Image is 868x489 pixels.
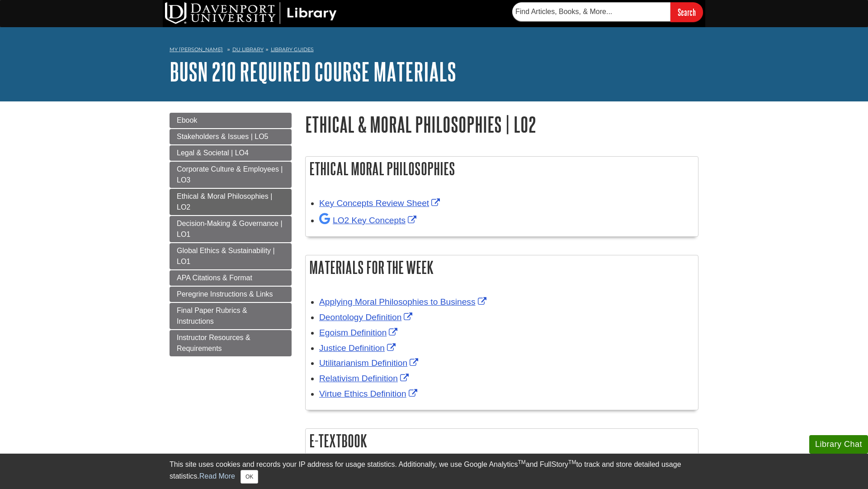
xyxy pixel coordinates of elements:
[319,358,420,368] a: Link opens in new window
[670,2,703,22] input: Search
[177,133,268,140] span: Stakeholders & Issues | LO5
[512,2,670,21] input: Find Articles, Books, & More...
[165,2,337,24] img: DU Library
[170,129,292,144] a: Stakeholders & Issues | LO5
[306,255,698,279] h2: Materials for the Week
[170,162,292,188] a: Corporate Culture & Employees | LO3
[319,343,398,353] a: Link opens in new window
[170,330,292,356] a: Instructor Resources & Requirements
[170,459,698,484] div: This site uses cookies and records your IP address for usage statistics. Additionally, we use Goo...
[170,145,292,161] a: Legal & Societal | LO4
[319,374,411,383] a: Link opens in new window
[518,459,525,465] sup: TM
[809,435,868,454] button: Library Chat
[177,149,249,157] span: Legal & Societal | LO4
[319,389,420,398] a: Link opens in new window
[170,58,456,86] a: BUSN 210 Required Course Materials
[177,274,252,282] span: APA Citations & Format
[170,243,292,269] a: Global Ethics & Sustainability | LO1
[306,157,698,181] h2: Ethical Moral Philosophies
[305,113,698,136] h1: Ethical & Moral Philosophies | LO2
[177,307,247,325] span: Final Paper Rubrics & Instructions
[170,270,292,286] a: APA Citations & Format
[177,334,250,352] span: Instructor Resources & Requirements
[306,429,698,453] h2: E-Textbook
[232,46,264,53] a: DU Library
[241,470,258,484] button: Close
[177,192,272,211] span: Ethical & Moral Philosophies | LO2
[170,216,292,242] a: Decision-Making & Governance | LO1
[319,312,415,322] a: Link opens in new window
[170,189,292,215] a: Ethical & Moral Philosophies | LO2
[170,303,292,329] a: Final Paper Rubrics & Instructions
[170,43,698,58] nav: breadcrumb
[177,247,275,265] span: Global Ethics & Sustainability | LO1
[319,297,489,307] a: Link opens in new window
[177,220,283,238] span: Decision-Making & Governance | LO1
[512,2,703,22] form: Searches DU Library's articles, books, and more
[177,290,273,298] span: Peregrine Instructions & Links
[319,198,442,208] a: Link opens in new window
[271,46,314,53] a: Library Guides
[177,165,283,184] span: Corporate Culture & Employees | LO3
[199,472,235,480] a: Read More
[319,216,419,225] a: Link opens in new window
[568,459,576,465] sup: TM
[170,113,292,128] a: Ebook
[170,46,223,53] a: My [PERSON_NAME]
[177,116,197,124] span: Ebook
[319,328,400,337] a: Link opens in new window
[170,113,292,356] div: Guide Page Menu
[170,287,292,302] a: Peregrine Instructions & Links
